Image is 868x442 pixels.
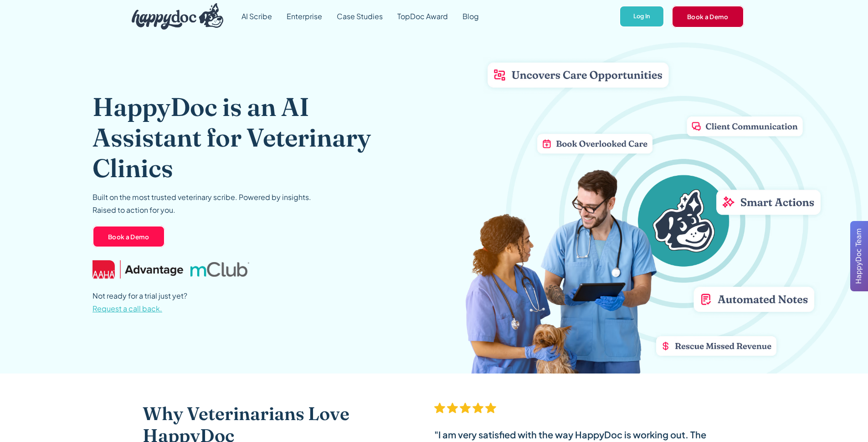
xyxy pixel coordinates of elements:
a: Book a Demo [92,226,165,247]
p: Built on the most trusted veterinary scribe. Powered by insights. Raised to action for you. [92,191,311,216]
p: Not ready for a trial just yet? [92,289,187,315]
img: AAHA Advantage logo [92,260,184,279]
a: Book a Demo [672,5,744,27]
a: home [124,1,224,32]
a: Log In [619,5,664,28]
span: Request a call back. [92,304,162,313]
img: mclub logo [190,262,249,277]
h1: HappyDoc is an AI Assistant for Veterinary Clinics [92,91,400,184]
img: HappyDoc Logo: A happy dog with his ear up, listening. [132,3,224,30]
